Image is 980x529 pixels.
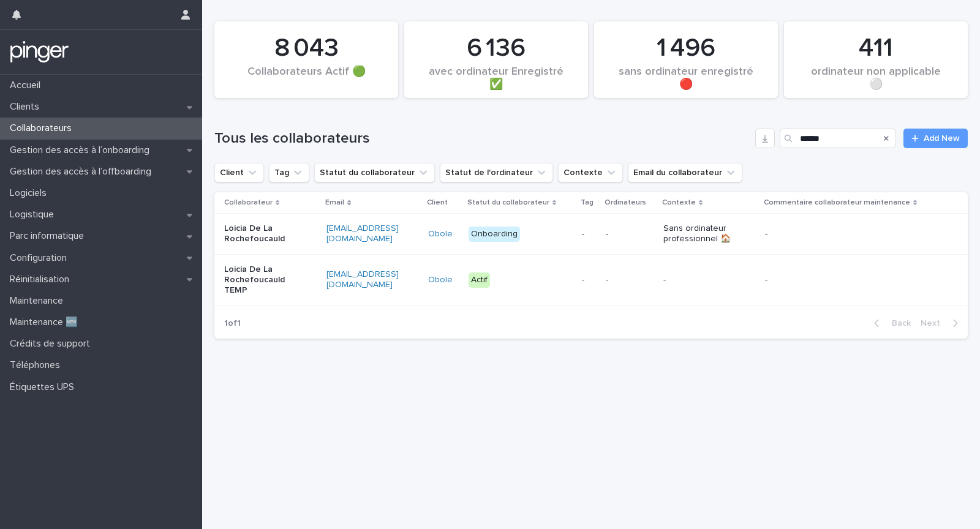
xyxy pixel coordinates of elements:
[605,196,646,209] p: Ordinateurs
[5,338,100,350] p: Crédits de support
[214,309,251,339] p: 1 of 1
[5,187,56,199] p: Logiciels
[5,166,161,178] p: Gestion des accès à l’offboarding
[428,229,453,239] a: Obole
[615,66,757,91] div: sans ordinateur enregistré 🔴
[628,163,742,182] button: Email du collaborateur
[425,66,567,91] div: avec ordinateur Enregistré ✅
[663,223,740,244] p: Sans ordinateur professionnel 🏠
[326,270,399,289] a: [EMAIL_ADDRESS][DOMAIN_NAME]
[467,196,549,209] p: Statut du collaborateur
[805,33,947,64] div: 411
[214,214,968,255] tr: Loicia De La Rochefoucauld[EMAIL_ADDRESS][DOMAIN_NAME]Obole Onboarding--Sans ordinateur professio...
[764,196,910,209] p: Commentaire collaborateur maintenance
[5,252,77,264] p: Configuration
[663,275,740,285] p: -
[5,274,79,285] p: Réinitialisation
[5,122,81,134] p: Collaborateurs
[235,66,377,91] div: Collaborateurs Actif 🟢
[214,130,750,148] h1: Tous les collaborateurs
[469,227,520,242] div: Onboarding
[427,196,448,209] p: Client
[469,272,490,288] div: Actif
[224,196,273,209] p: Collaborateur
[582,275,596,285] p: -
[5,144,159,156] p: Gestion des accès à l’onboarding
[325,196,344,209] p: Email
[924,134,960,143] span: Add New
[581,196,594,209] p: Tag
[903,129,968,148] a: Add New
[224,223,301,244] p: Loicia De La Rochefoucauld
[765,229,918,239] p: -
[235,33,377,64] div: 8 043
[916,318,968,329] button: Next
[314,163,435,182] button: Statut du collaborateur
[884,319,911,328] span: Back
[780,129,896,148] input: Search
[5,295,73,307] p: Maintenance
[606,229,654,239] p: -
[224,264,301,295] p: Loicia De La Rochefoucauld TEMP
[10,40,69,64] img: mTgBEunGTSyRkCgitkcU
[5,80,50,91] p: Accueil
[214,254,968,305] tr: Loicia De La Rochefoucauld TEMP[EMAIL_ADDRESS][DOMAIN_NAME]Obole Actif----
[5,230,94,242] p: Parc informatique
[425,33,567,64] div: 6 136
[615,33,757,64] div: 1 496
[428,275,453,285] a: Obole
[5,381,84,393] p: Étiquettes UPS
[5,359,70,371] p: Téléphones
[558,163,623,182] button: Contexte
[805,66,947,91] div: ordinateur non applicable ⚪
[765,275,918,285] p: -
[864,318,916,329] button: Back
[5,101,49,113] p: Clients
[326,224,399,243] a: [EMAIL_ADDRESS][DOMAIN_NAME]
[582,229,596,239] p: -
[921,319,948,328] span: Next
[606,275,654,285] p: -
[662,196,696,209] p: Contexte
[5,317,88,328] p: Maintenance 🆕
[214,163,264,182] button: Client
[440,163,553,182] button: Statut de l'ordinateur
[5,209,64,220] p: Logistique
[269,163,309,182] button: Tag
